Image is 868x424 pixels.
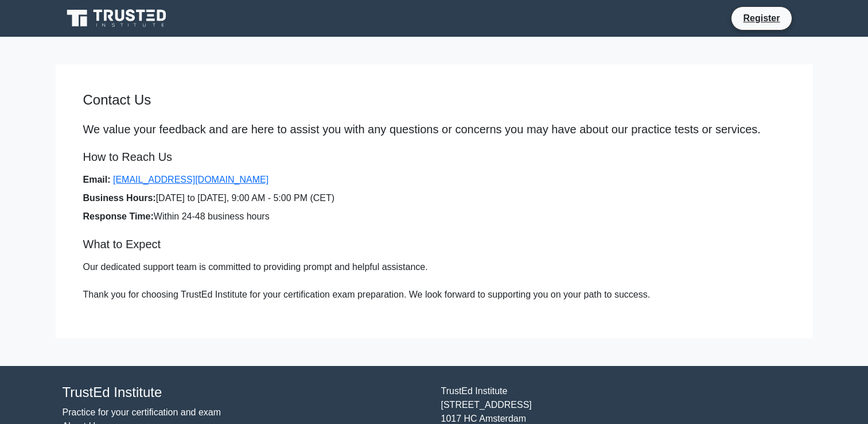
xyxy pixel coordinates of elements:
[83,237,785,251] h5: What to Expect
[63,407,221,417] a: Practice for your certification and exam
[83,288,785,302] p: Thank you for choosing TrustEd Institute for your certification exam preparation. We look forward...
[83,150,785,164] h5: How to Reach Us
[113,175,268,184] a: [EMAIL_ADDRESS][DOMAIN_NAME]
[83,191,785,205] li: [DATE] to [DATE], 9:00 AM - 5:00 PM (CET)
[63,384,427,401] h4: TrustEd Institute
[83,92,785,109] h4: Contact Us
[83,175,111,184] strong: Email:
[83,193,156,203] strong: Business Hours:
[736,11,787,25] a: Register
[83,260,785,274] p: Our dedicated support team is committed to providing prompt and helpful assistance.
[83,210,785,223] li: Within 24-48 business hours
[83,122,785,136] p: We value your feedback and are here to assist you with any questions or concerns you may have abo...
[83,211,154,221] strong: Response Time:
